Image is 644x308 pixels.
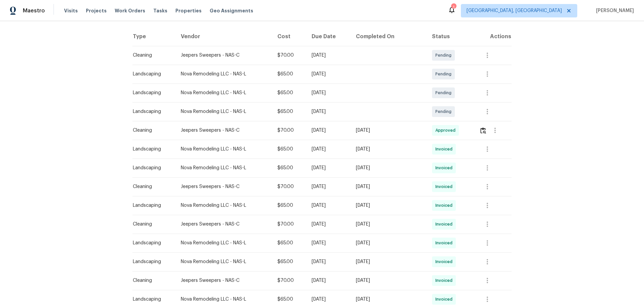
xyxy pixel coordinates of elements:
div: Cleaning [133,221,170,228]
th: Actions [474,27,512,46]
div: [DATE] [312,296,345,303]
th: Completed On [351,27,427,46]
span: Pending [435,89,454,96]
div: Nova Remodeling LLC - NAS-L [181,296,267,303]
div: [DATE] [312,221,345,228]
span: Properties [175,7,202,14]
div: $70.00 [277,277,301,284]
span: [GEOGRAPHIC_DATA], [GEOGRAPHIC_DATA] [467,7,562,14]
span: Invoiced [435,183,455,190]
div: Landscaping [133,202,170,209]
div: Cleaning [133,183,170,190]
div: [DATE] [312,183,345,190]
div: Nova Remodeling LLC - NAS-L [181,108,267,115]
span: Geo Assignments [210,7,253,14]
div: $65.00 [277,240,301,246]
div: $70.00 [277,52,301,59]
div: Jeepers Sweepers - NAS-C [181,127,267,134]
div: [DATE] [312,202,345,209]
div: Landscaping [133,71,170,77]
button: Review Icon [479,122,487,138]
div: [DATE] [356,221,421,228]
span: Tasks [153,8,167,13]
span: Invoiced [435,221,455,228]
div: $65.00 [277,146,301,152]
div: $65.00 [277,202,301,209]
span: Invoiced [435,296,455,303]
div: [DATE] [312,277,345,284]
img: Review Icon [480,127,486,134]
div: $70.00 [277,183,301,190]
div: [DATE] [356,258,421,265]
div: $65.00 [277,89,301,96]
div: Cleaning [133,127,170,134]
div: [DATE] [356,202,421,209]
div: [DATE] [312,108,345,115]
th: Due Date [306,27,351,46]
div: Jeepers Sweepers - NAS-C [181,183,267,190]
div: Landscaping [133,89,170,96]
div: [DATE] [356,277,421,284]
div: Jeepers Sweepers - NAS-C [181,221,267,228]
span: Work Orders [115,7,145,14]
div: Landscaping [133,296,170,303]
th: Vendor [175,27,272,46]
div: $65.00 [277,296,301,303]
div: $65.00 [277,258,301,265]
span: Invoiced [435,277,455,284]
th: Cost [272,27,307,46]
div: Landscaping [133,146,170,152]
span: Invoiced [435,202,455,209]
span: Pending [435,108,454,115]
div: [DATE] [356,127,421,134]
div: [DATE] [312,89,345,96]
div: [DATE] [312,52,345,59]
th: Type [132,27,175,46]
div: [DATE] [312,146,345,152]
div: $65.00 [277,165,301,171]
div: [DATE] [312,258,345,265]
span: Invoiced [435,258,455,265]
span: Invoiced [435,240,455,246]
div: [DATE] [356,240,421,246]
div: Landscaping [133,240,170,246]
span: Projects [86,7,107,14]
div: [DATE] [356,296,421,303]
div: [DATE] [356,165,421,171]
div: Landscaping [133,258,170,265]
span: Invoiced [435,146,455,152]
div: Landscaping [133,108,170,115]
div: [DATE] [356,183,421,190]
span: Invoiced [435,165,455,171]
div: Nova Remodeling LLC - NAS-L [181,146,267,152]
div: $65.00 [277,71,301,77]
div: Cleaning [133,277,170,284]
div: Nova Remodeling LLC - NAS-L [181,258,267,265]
div: Nova Remodeling LLC - NAS-L [181,240,267,246]
div: [DATE] [312,240,345,246]
div: $70.00 [277,127,301,134]
div: Nova Remodeling LLC - NAS-L [181,165,267,171]
div: 1 [451,4,456,11]
div: Cleaning [133,52,170,59]
span: [PERSON_NAME] [593,7,634,14]
div: Landscaping [133,165,170,171]
div: [DATE] [312,71,345,77]
div: [DATE] [356,146,421,152]
div: [DATE] [312,127,345,134]
span: Pending [435,71,454,77]
div: $65.00 [277,108,301,115]
span: Approved [435,127,458,134]
div: Jeepers Sweepers - NAS-C [181,277,267,284]
span: Maestro [23,7,45,14]
div: Nova Remodeling LLC - NAS-L [181,202,267,209]
div: Jeepers Sweepers - NAS-C [181,52,267,59]
div: [DATE] [312,165,345,171]
div: Nova Remodeling LLC - NAS-L [181,89,267,96]
span: Pending [435,52,454,59]
th: Status [427,27,474,46]
div: $70.00 [277,221,301,228]
span: Visits [64,7,78,14]
div: Nova Remodeling LLC - NAS-L [181,71,267,77]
